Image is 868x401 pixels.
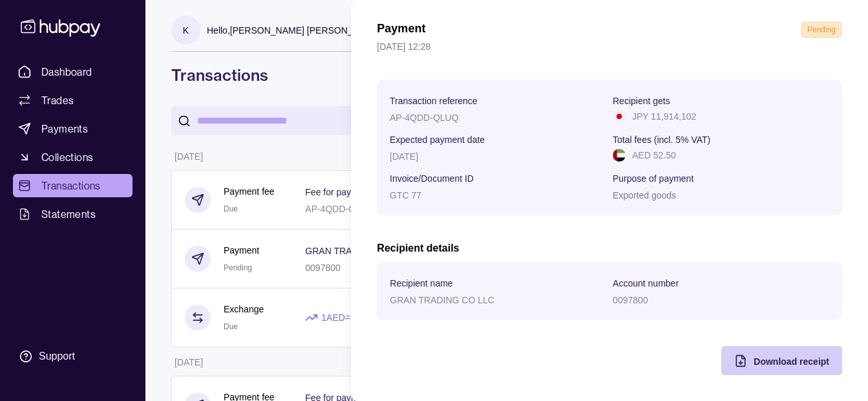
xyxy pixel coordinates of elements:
p: Expected payment date [390,135,485,145]
img: jp [613,110,626,123]
p: JPY 11,914,102 [632,109,696,124]
p: Account number [613,278,679,288]
p: AP-4QDD-QLUQ [390,113,459,123]
p: AED 52.50 [632,148,676,162]
button: Download receipt [721,346,842,375]
h1: Payment [377,21,425,38]
p: Invoice/Document ID [390,173,474,184]
p: Recipient gets [613,96,670,106]
p: [DATE] [390,151,418,162]
p: Exported goods [613,190,676,200]
p: Transaction reference [390,96,478,106]
p: [DATE] 12:28 [377,39,842,54]
p: 0097800 [613,295,648,305]
span: Download receipt [754,356,829,367]
img: ae [613,149,626,162]
p: Recipient name [390,278,452,288]
span: Pending [807,25,836,34]
p: GTC 77 [390,190,421,200]
p: Total fees (incl. 5% VAT) [613,135,710,145]
h2: Recipient details [377,241,842,255]
p: GRAN TRADING CO LLC [390,295,494,305]
p: Purpose of payment [613,173,693,184]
